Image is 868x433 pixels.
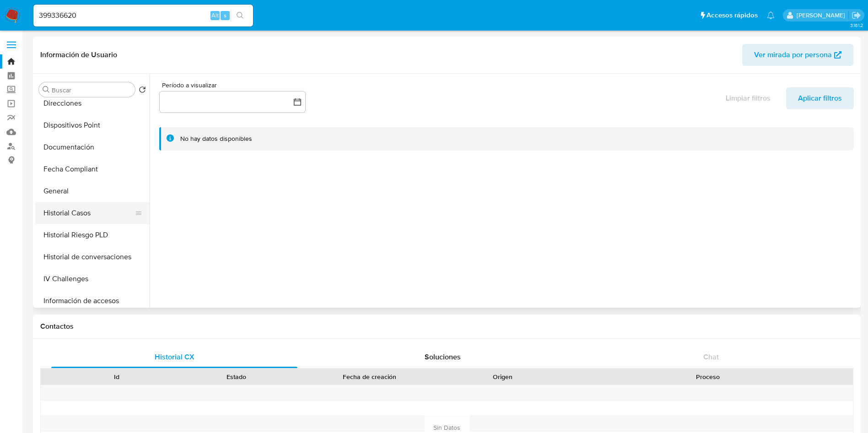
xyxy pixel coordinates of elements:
[231,9,249,22] button: search-icon
[797,11,848,20] p: eliana.eguerrero@mercadolibre.com
[35,136,150,158] button: Documentación
[155,352,194,362] span: Historial CX
[754,44,832,66] span: Ver mirada por persona
[35,246,150,268] button: Historial de conversaciones
[35,114,150,136] button: Dispositivos Point
[35,202,142,224] button: Historial Casos
[703,352,719,362] span: Chat
[40,322,853,331] h1: Contactos
[767,11,775,19] a: Notificaciones
[33,10,253,21] input: Buscar usuario o caso...
[303,372,437,381] div: Fecha de creación
[706,11,758,20] span: Accesos rápidos
[425,352,461,362] span: Soluciones
[224,11,226,20] span: s
[35,290,150,312] button: Información de accesos
[183,372,290,381] div: Estado
[35,268,150,290] button: IV Challenges
[35,180,150,202] button: General
[52,86,131,94] input: Buscar
[569,372,846,381] div: Proceso
[35,224,150,246] button: Historial Riesgo PLD
[742,44,853,66] button: Ver mirada por persona
[35,92,150,114] button: Direcciones
[43,86,50,93] button: Buscar
[139,86,146,96] button: Volver al orden por defecto
[63,372,170,381] div: Id
[211,11,219,20] span: Alt
[40,50,117,59] h1: Información de Usuario
[35,158,150,180] button: Fecha Compliant
[852,11,861,20] a: Salir
[449,372,556,381] div: Origen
